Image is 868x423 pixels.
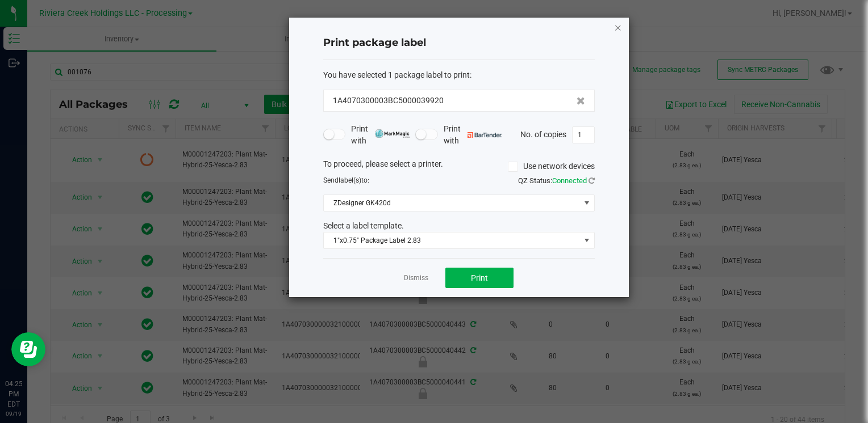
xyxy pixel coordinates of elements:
h4: Print package label [323,36,595,50]
span: ZDesigner GK420d [324,195,580,211]
a: Dismiss [404,273,428,283]
iframe: Resource center [11,332,45,366]
span: Send to: [323,176,369,184]
label: Use network devices [508,160,595,172]
img: mark_magic_cybra.png [375,129,410,138]
div: Select a label template. [315,220,603,232]
span: Print [471,273,488,282]
img: bartender.png [468,132,502,138]
span: QZ Status: [518,176,595,185]
span: label(s) [339,176,361,184]
span: Connected [552,176,587,185]
div: To proceed, please select a printer. [315,158,603,175]
span: 1"x0.75" Package Label 2.83 [324,232,580,248]
span: Print with [351,123,410,147]
span: No. of copies [520,129,566,138]
span: You have selected 1 package label to print [323,70,470,79]
button: Print [445,268,514,288]
span: 1A4070300003BC5000039920 [333,95,444,107]
div: : [323,69,595,81]
span: Print with [444,123,502,147]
